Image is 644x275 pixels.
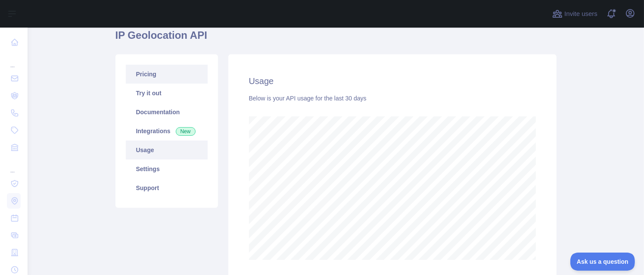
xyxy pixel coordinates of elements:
[564,9,597,19] span: Invite users
[7,52,21,69] div: ...
[126,122,208,141] a: Integrations New
[126,141,208,159] a: Usage
[126,178,208,197] a: Support
[249,94,536,103] div: Below is your API usage for the last 30 days
[570,253,635,271] iframe: Toggle Customer Support
[126,159,208,178] a: Settings
[551,7,599,21] button: Invite users
[115,28,557,49] h1: IP Geolocation API
[126,84,208,103] a: Try it out
[176,127,196,136] span: New
[126,103,208,122] a: Documentation
[7,157,21,174] div: ...
[126,65,208,84] a: Pricing
[249,75,536,87] h2: Usage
